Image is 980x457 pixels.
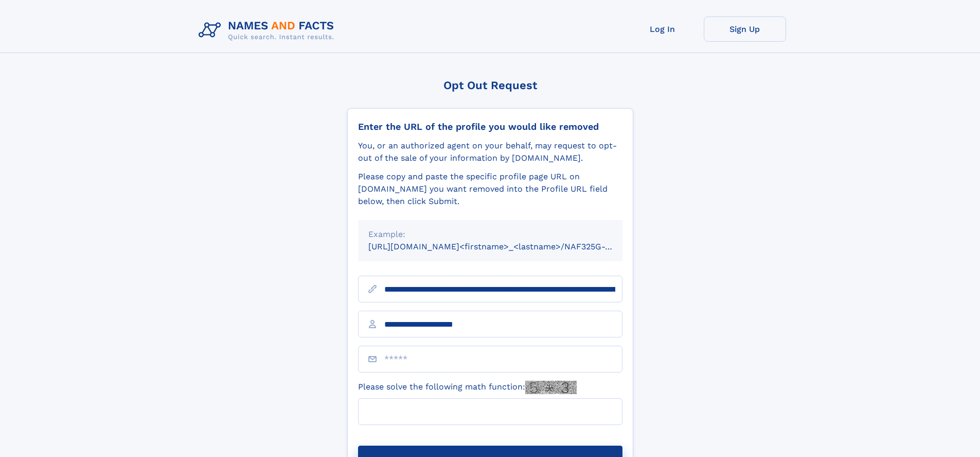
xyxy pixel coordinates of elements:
[358,121,622,132] div: Enter the URL of the profile you would like removed
[368,242,642,251] small: [URL][DOMAIN_NAME]<firstname>_<lastname>/NAF325G-xxxxxxxx
[368,228,612,241] div: Example:
[358,171,622,208] div: Please copy and paste the specific profile page URL on [DOMAIN_NAME] you want removed into the Pr...
[621,16,704,42] a: Log In
[358,381,577,394] label: Please solve the following math function:
[704,16,786,42] a: Sign Up
[194,16,343,44] img: Logo Names and Facts
[358,140,622,164] div: You, or an authorized agent on your behalf, may request to opt-out of the sale of your informatio...
[347,79,633,92] div: Opt Out Request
